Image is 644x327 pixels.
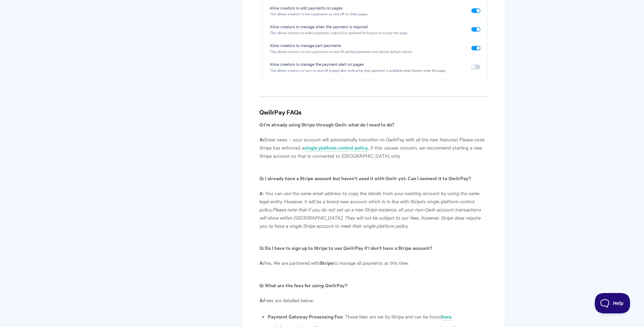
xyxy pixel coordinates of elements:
a: here [442,313,451,321]
b: A: [259,136,264,143]
b: Stripe [320,259,333,266]
li: : These fees are set by Stripe and can be found . [268,312,488,321]
i: Please note that if you do not set up a new Stripe instance, all your non-Qwilr account transacti... [259,206,481,229]
p: Great news – your account will automatically transition to QwilrPay with all the new features! Pl... [259,135,488,160]
b: I’m already using Stripe through Qwilr, what do I need to do? [264,121,394,128]
b: Q [259,121,263,128]
b: A: [259,259,264,266]
p: Yes. We are partnered with to manage all payments at this time. [259,259,488,267]
p: : You can use the same email address to copy the details from your existing account by using the ... [259,189,488,230]
h3: QwilrPay FAQs [259,107,488,117]
b: A [259,189,263,196]
a: single platform control policy [304,144,368,152]
p: Fees are detailed below: [259,296,488,304]
b: Q: What are the fees for using QwilrPay? [259,281,347,289]
b: Q: [259,174,264,182]
iframe: Toggle Customer Support [595,293,630,313]
b: I already have a Stripe account but haven't used it with Qwilr yet. Can I connect it to QwilrPay? [265,174,471,182]
b: Q: Do I have to sign up to Stripe to use QwilrPay if I don’t have a Stripe account? [259,244,432,251]
b: Payment Gateway Processing Fee [268,313,343,320]
b: A: [259,296,264,304]
p: : [259,120,488,128]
